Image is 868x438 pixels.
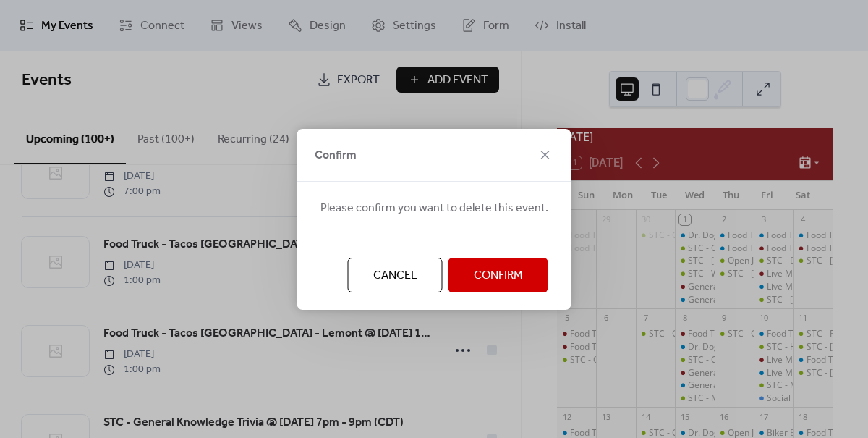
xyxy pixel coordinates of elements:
[320,200,548,217] span: Please confirm you want to delete this event.
[448,258,548,292] button: Confirm
[315,147,357,164] span: Confirm
[474,267,523,285] span: Confirm
[348,258,443,292] button: Cancel
[373,267,417,285] span: Cancel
